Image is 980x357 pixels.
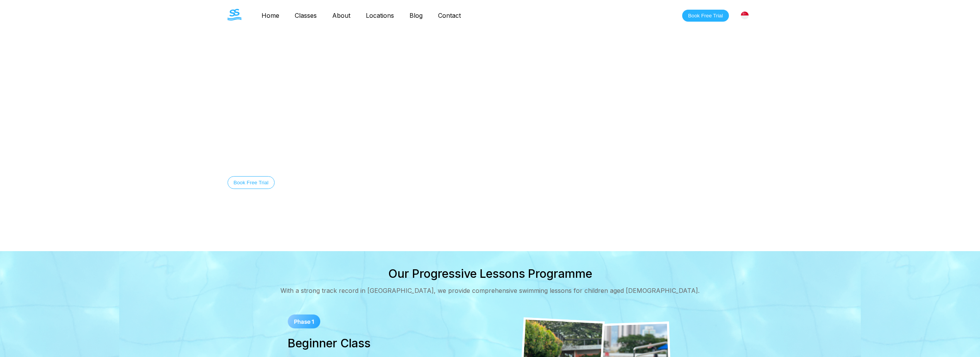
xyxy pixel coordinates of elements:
button: Book Free Trial [228,176,275,189]
div: Equip your child with essential swimming skills for lifelong safety and confidence in water. [228,158,635,164]
div: [GEOGRAPHIC_DATA] [737,7,753,24]
div: Swimming Lessons in [GEOGRAPHIC_DATA] [228,126,635,145]
div: With a strong track record in [GEOGRAPHIC_DATA], we provide comprehensive swimming lessons for ch... [280,287,700,294]
button: Discover Our Story [282,176,338,189]
div: Beginner Class [288,336,482,350]
img: Phase 1 [288,314,320,328]
a: Classes [287,12,324,19]
a: Blog [402,12,430,19]
img: Singapore [741,12,749,19]
a: Locations [358,12,402,19]
a: Home [254,12,287,19]
img: The Swim Starter Logo [228,9,241,20]
a: About [324,12,358,19]
div: Welcome to The Swim Starter [228,108,635,114]
button: Book Free Trial [682,10,729,22]
div: Our Progressive Lessons Programme [388,267,592,280]
a: Contact [430,12,469,19]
